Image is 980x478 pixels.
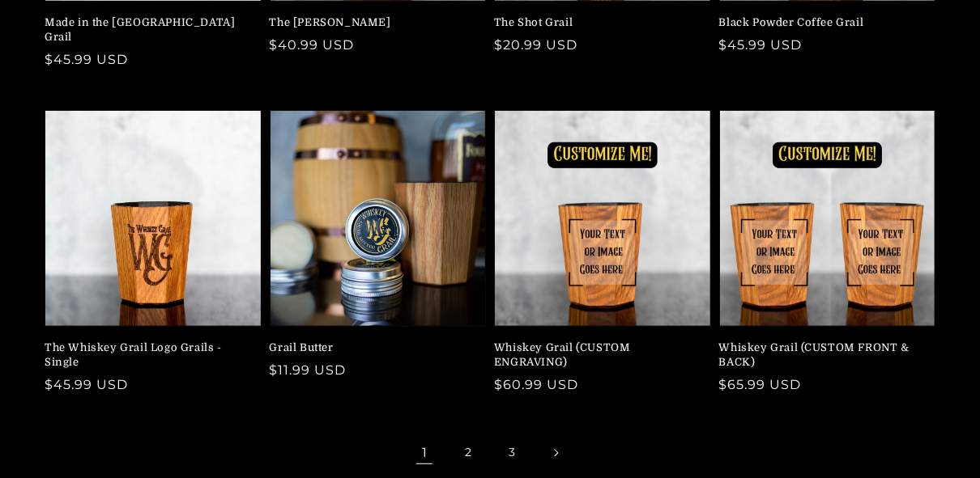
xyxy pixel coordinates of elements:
a: Black Powder Coffee Grail [719,15,927,30]
a: Next page [538,435,573,471]
a: Whiskey Grail (CUSTOM ENGRAVING) [494,341,701,370]
a: The Shot Grail [494,15,701,30]
a: Whiskey Grail (CUSTOM FRONT & BACK) [719,341,927,370]
a: The Whiskey Grail Logo Grails - Single [45,341,252,370]
a: Page 3 [494,435,530,471]
a: The [PERSON_NAME] [270,15,477,30]
a: Grail Butter [270,341,477,355]
a: Page 2 [450,435,486,471]
a: Made in the [GEOGRAPHIC_DATA] Grail [45,15,252,44]
span: Page 1 [407,435,442,471]
nav: Pagination [45,435,935,471]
